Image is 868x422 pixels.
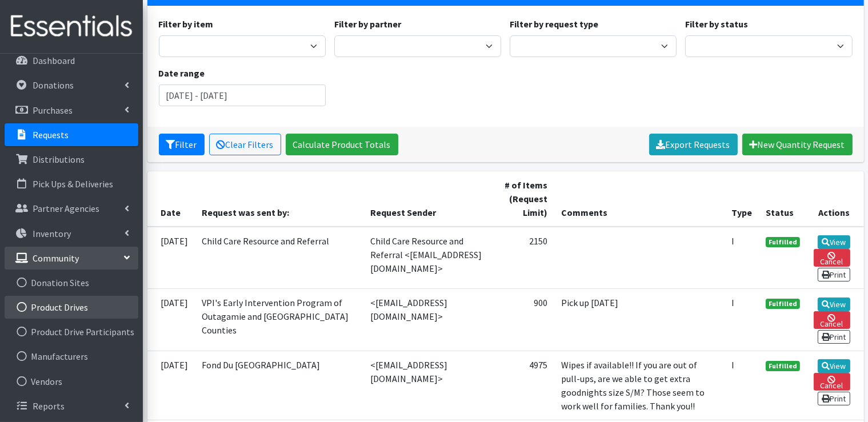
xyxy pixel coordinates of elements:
[5,7,138,46] img: HumanEssentials
[147,227,195,289] td: [DATE]
[807,171,864,227] th: Actions
[725,171,759,227] th: Type
[33,105,73,116] p: Purchases
[33,129,69,140] p: Requests
[159,134,205,155] button: Filter
[5,74,138,97] a: Donations
[5,247,138,270] a: Community
[5,320,138,343] a: Product Drive Participants
[5,148,138,171] a: Distributions
[818,268,850,282] a: Print
[5,123,138,146] a: Requests
[498,227,554,289] td: 2150
[818,298,850,311] a: View
[159,66,205,80] label: Date range
[286,134,398,155] a: Calculate Product Totals
[818,235,850,249] a: View
[498,351,554,420] td: 4975
[498,171,554,227] th: # of Items (Request Limit)
[33,154,85,165] p: Distributions
[33,55,75,66] p: Dashboard
[5,99,138,122] a: Purchases
[33,79,74,91] p: Donations
[814,311,850,329] a: Cancel
[195,289,363,351] td: VPI's Early Intervention Program of Outagamie and [GEOGRAPHIC_DATA] Counties
[363,171,498,227] th: Request Sender
[510,17,598,31] label: Filter by request type
[742,134,853,155] a: New Quantity Request
[147,289,195,351] td: [DATE]
[5,222,138,245] a: Inventory
[5,296,138,319] a: Product Drives
[731,359,734,371] abbr: Individual
[5,345,138,368] a: Manufacturers
[5,49,138,72] a: Dashboard
[159,85,326,106] input: January 1, 2011 - December 31, 2011
[5,197,138,220] a: Partner Agencies
[766,361,800,371] span: Fulfilled
[5,395,138,417] a: Reports
[818,392,850,405] a: Print
[334,17,401,31] label: Filter by partner
[363,289,498,351] td: <[EMAIL_ADDRESS][DOMAIN_NAME]>
[363,227,498,289] td: Child Care Resource and Referral <[EMAIL_ADDRESS][DOMAIN_NAME]>
[554,289,725,351] td: Pick up [DATE]
[814,373,850,391] a: Cancel
[33,400,65,412] p: Reports
[147,171,195,227] th: Date
[766,237,800,247] span: Fulfilled
[818,359,850,373] a: View
[818,330,850,344] a: Print
[33,203,99,214] p: Partner Agencies
[159,17,214,31] label: Filter by item
[731,235,734,247] abbr: Individual
[363,351,498,420] td: <[EMAIL_ADDRESS][DOMAIN_NAME]>
[33,228,71,239] p: Inventory
[731,297,734,308] abbr: Individual
[649,134,738,155] a: Export Requests
[33,252,79,264] p: Community
[147,351,195,420] td: [DATE]
[766,299,800,309] span: Fulfilled
[5,172,138,195] a: Pick Ups & Deliveries
[554,351,725,420] td: Wipes if available!! If you are out of pull-ups, are we able to get extra goodnights size S/M? Th...
[554,171,725,227] th: Comments
[759,171,807,227] th: Status
[195,351,363,420] td: Fond Du [GEOGRAPHIC_DATA]
[5,370,138,393] a: Vendors
[195,171,363,227] th: Request was sent by:
[209,134,281,155] a: Clear Filters
[5,271,138,294] a: Donation Sites
[33,178,113,190] p: Pick Ups & Deliveries
[685,17,748,31] label: Filter by status
[195,227,363,289] td: Child Care Resource and Referral
[498,289,554,351] td: 900
[814,249,850,267] a: Cancel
